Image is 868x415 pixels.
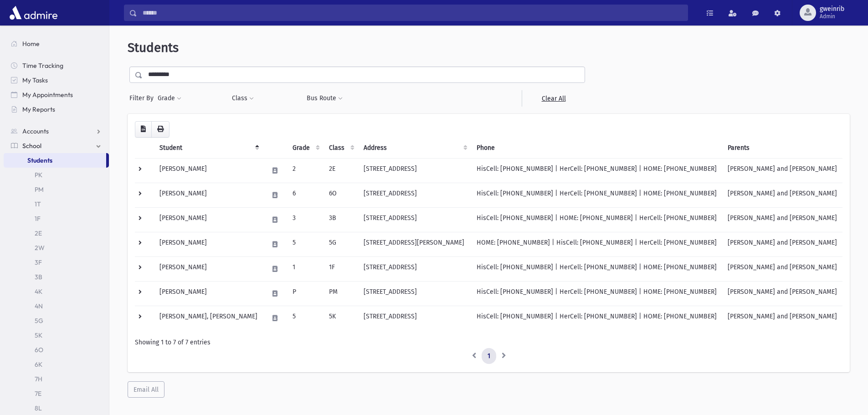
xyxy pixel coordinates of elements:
td: [PERSON_NAME] [154,207,263,232]
td: 2E [324,158,358,183]
a: 5G [4,313,109,328]
td: [PERSON_NAME] and [PERSON_NAME] [722,183,842,207]
td: 3 [287,207,324,232]
td: [STREET_ADDRESS] [358,306,471,330]
a: 1 [482,348,496,364]
td: HisCell: [PHONE_NUMBER] | HerCell: [PHONE_NUMBER] | HOME: [PHONE_NUMBER] [471,256,722,281]
a: 7H [4,372,109,386]
td: PM [324,281,358,306]
td: [STREET_ADDRESS] [358,256,471,281]
img: AdmirePro [7,4,60,22]
span: Students [128,40,179,55]
a: Home [4,36,109,51]
th: Class: activate to sort column ascending [324,138,358,159]
td: 1F [324,256,358,281]
a: 4N [4,299,109,313]
span: gweinrib [820,5,844,13]
td: P [287,281,324,306]
a: 2E [4,226,109,241]
button: Grade [157,90,182,107]
td: 5 [287,306,324,330]
a: My Tasks [4,73,109,87]
span: My Appointments [22,91,73,99]
span: Admin [820,13,844,20]
td: [STREET_ADDRESS] [358,281,471,306]
td: [PERSON_NAME] and [PERSON_NAME] [722,232,842,256]
a: Accounts [4,124,109,138]
td: 5 [287,232,324,256]
button: Bus Route [306,90,343,107]
a: 1T [4,197,109,211]
a: 5K [4,328,109,343]
td: [PERSON_NAME] [154,281,263,306]
td: HOME: [PHONE_NUMBER] | HisCell: [PHONE_NUMBER] | HerCell: [PHONE_NUMBER] [471,232,722,256]
span: Accounts [22,127,49,135]
th: Phone [471,138,722,159]
td: 3B [324,207,358,232]
td: 6 [287,183,324,207]
a: Clear All [522,90,585,107]
td: HisCell: [PHONE_NUMBER] | HerCell: [PHONE_NUMBER] | HOME: [PHONE_NUMBER] [471,183,722,207]
span: Filter By [129,93,157,103]
button: CSV [135,121,152,138]
button: Print [151,121,169,138]
td: 5G [324,232,358,256]
td: HisCell: [PHONE_NUMBER] | HOME: [PHONE_NUMBER] | HerCell: [PHONE_NUMBER] [471,207,722,232]
td: HisCell: [PHONE_NUMBER] | HerCell: [PHONE_NUMBER] | HOME: [PHONE_NUMBER] [471,306,722,330]
button: Email All [128,381,164,398]
th: Student: activate to sort column descending [154,138,263,159]
a: 4K [4,284,109,299]
a: 6O [4,343,109,357]
td: [PERSON_NAME] [154,232,263,256]
td: 6O [324,183,358,207]
span: My Reports [22,105,55,113]
span: Home [22,40,40,48]
span: My Tasks [22,76,48,84]
a: School [4,138,109,153]
td: HisCell: [PHONE_NUMBER] | HerCell: [PHONE_NUMBER] | HOME: [PHONE_NUMBER] [471,281,722,306]
span: School [22,142,41,150]
a: 6K [4,357,109,372]
td: [PERSON_NAME] and [PERSON_NAME] [722,207,842,232]
td: [STREET_ADDRESS][PERSON_NAME] [358,232,471,256]
td: [PERSON_NAME] [154,158,263,183]
span: Time Tracking [22,61,63,70]
td: [PERSON_NAME] [154,183,263,207]
a: 7E [4,386,109,401]
span: Students [27,156,52,164]
a: 1F [4,211,109,226]
a: My Reports [4,102,109,117]
th: Grade: activate to sort column ascending [287,138,324,159]
td: 5K [324,306,358,330]
div: Showing 1 to 7 of 7 entries [135,338,842,347]
a: 3F [4,255,109,270]
a: 3B [4,270,109,284]
input: Search [137,5,688,21]
th: Address: activate to sort column ascending [358,138,471,159]
td: [PERSON_NAME] and [PERSON_NAME] [722,306,842,330]
td: HisCell: [PHONE_NUMBER] | HerCell: [PHONE_NUMBER] | HOME: [PHONE_NUMBER] [471,158,722,183]
td: [PERSON_NAME] and [PERSON_NAME] [722,281,842,306]
td: [PERSON_NAME] and [PERSON_NAME] [722,158,842,183]
a: PK [4,168,109,182]
a: 2W [4,241,109,255]
a: Time Tracking [4,58,109,73]
td: [PERSON_NAME], [PERSON_NAME] [154,306,263,330]
button: Class [231,90,254,107]
td: [PERSON_NAME] [154,256,263,281]
td: 1 [287,256,324,281]
a: Students [4,153,106,168]
td: 2 [287,158,324,183]
td: [STREET_ADDRESS] [358,158,471,183]
a: My Appointments [4,87,109,102]
td: [PERSON_NAME] and [PERSON_NAME] [722,256,842,281]
td: [STREET_ADDRESS] [358,207,471,232]
a: PM [4,182,109,197]
td: [STREET_ADDRESS] [358,183,471,207]
th: Parents [722,138,842,159]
